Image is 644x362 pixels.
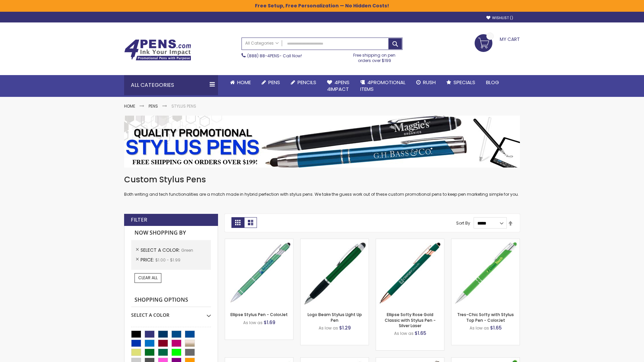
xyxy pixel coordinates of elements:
strong: Stylus Pens [171,103,196,109]
span: $1.65 [415,330,426,337]
a: Home [124,103,135,109]
span: Rush [423,79,436,86]
a: Ellipse Softy Rose Gold Classic with Stylus Pen - Silver Laser [385,312,436,328]
span: Blog [486,79,499,86]
span: Pencils [298,79,316,86]
a: Rush [411,75,441,90]
span: As low as [470,325,489,331]
span: - Call Now! [247,53,302,59]
a: Tres-Chic Softy with Stylus Top Pen - ColorJet-Green [451,239,520,244]
span: Green [181,247,193,253]
a: Ellipse Softy Rose Gold Classic with Stylus Pen - Silver Laser-Green [376,239,444,244]
a: Pens [256,75,285,90]
a: 4PROMOTIONALITEMS [355,75,411,97]
span: As low as [319,325,338,331]
strong: Filter [131,216,147,224]
a: Ellipse Stylus Pen - ColorJet-Green [225,239,293,244]
span: $1.65 [490,324,502,331]
div: Select A Color [131,307,211,318]
a: Wishlist [486,15,513,20]
a: Ellipse Stylus Pen - ColorJet [230,312,288,317]
a: Tres-Chic Softy with Stylus Top Pen - ColorJet [457,312,514,323]
span: Home [237,79,251,86]
a: Logo Beam Stylus LIght Up Pen [308,312,362,323]
strong: Shopping Options [131,293,211,307]
div: All Categories [124,75,218,95]
img: Logo Beam Stylus LIght Up Pen-Green [301,239,369,307]
a: Logo Beam Stylus LIght Up Pen-Green [301,239,369,244]
strong: Now Shopping by [131,226,211,240]
img: Ellipse Softy Rose Gold Classic with Stylus Pen - Silver Laser-Green [376,239,444,307]
a: Home [225,75,256,90]
h1: Custom Stylus Pens [124,174,520,185]
span: As low as [394,330,414,336]
a: All Categories [242,38,282,49]
a: Specials [441,75,481,90]
a: Pens [149,103,158,109]
a: Blog [481,75,504,90]
strong: Grid [231,217,244,228]
span: Clear All [138,275,158,281]
a: 4Pens4impact [322,75,355,97]
div: Free shipping on pen orders over $199 [346,50,403,63]
span: All Categories [245,41,279,46]
img: Tres-Chic Softy with Stylus Top Pen - ColorJet-Green [451,239,520,307]
span: $1.00 - $1.99 [155,257,180,263]
img: Stylus Pens [124,116,520,168]
span: $1.29 [339,324,351,331]
span: As low as [243,320,263,325]
div: Both writing and tech functionalities are a match made in hybrid perfection with stylus pens. We ... [124,174,520,197]
span: Pens [268,79,280,86]
a: Pencils [285,75,322,90]
span: 4PROMOTIONAL ITEMS [360,79,406,93]
img: 4Pens Custom Pens and Promotional Products [124,39,191,61]
span: Specials [453,79,475,86]
span: Select A Color [141,247,181,253]
a: (888) 88-4PENS [247,53,279,59]
label: Sort By [456,220,470,226]
span: $1.69 [264,319,275,326]
img: Ellipse Stylus Pen - ColorJet-Green [225,239,293,307]
span: 4Pens 4impact [327,79,350,93]
a: Clear All [135,273,161,283]
span: Price [141,256,155,263]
